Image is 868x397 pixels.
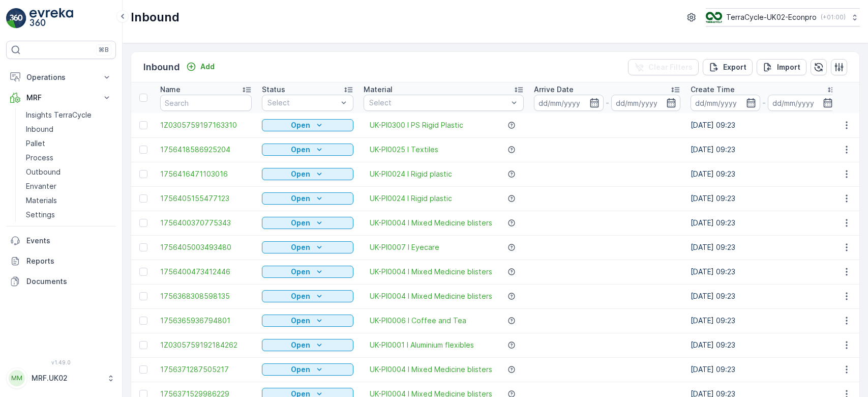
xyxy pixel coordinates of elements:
a: UK-PI0004 I Mixed Medicine blisters [370,291,492,301]
a: Documents [6,271,116,292]
div: Toggle Row Selected [139,292,147,300]
p: Open [291,340,310,350]
div: Toggle Row Selected [139,219,147,227]
div: Toggle Row Selected [139,365,147,374]
p: Open [291,364,310,375]
p: Select [267,98,338,108]
p: Open [291,218,310,228]
button: Export [703,59,753,75]
span: 1756368308598135 [160,291,252,301]
td: [DATE] 09:23 [685,308,842,333]
p: - [606,97,609,109]
td: [DATE] 09:23 [685,357,842,382]
p: Pallet [26,138,45,149]
td: [DATE] 09:23 [685,113,842,137]
p: Process [26,153,53,163]
a: Envanter [22,179,116,193]
a: UK-PI0004 I Mixed Medicine blisters [370,267,492,277]
p: Add [200,62,215,72]
p: Insights TerraCycle [26,110,92,120]
p: ( +01:00 ) [821,13,846,21]
button: Open [262,290,353,302]
button: Import [757,59,806,75]
p: Operations [26,72,96,82]
div: Toggle Row Selected [139,170,147,178]
span: v 1.49.0 [6,359,116,365]
a: UK-PI0001 I Aluminium flexibles [370,340,474,350]
button: Open [262,168,353,180]
div: Toggle Row Selected [139,268,147,276]
p: Arrive Date [534,84,574,95]
button: MRF [6,88,116,108]
input: dd/mm/yyyy [768,95,837,111]
p: Open [291,193,310,204]
span: 1Z0305759197163310 [160,120,252,130]
a: 1756405003493480 [160,242,252,252]
a: UK-PI0300 I PS Rigid Plastic [370,120,463,130]
p: MRF [26,93,96,103]
button: Open [262,192,353,205]
p: Outbound [26,167,61,177]
p: Open [291,145,310,155]
p: Reports [26,256,112,266]
a: 1Z0305759192184262 [160,340,252,350]
p: Open [291,242,310,252]
a: Events [6,231,116,251]
p: TerraCycle-UK02-Econpro [726,12,817,22]
a: Process [22,151,116,165]
td: [DATE] 09:23 [685,186,842,211]
div: Toggle Row Selected [139,121,147,129]
span: 1756416471103016 [160,169,252,179]
td: [DATE] 09:23 [685,284,842,308]
td: [DATE] 09:23 [685,162,842,186]
a: Materials [22,193,116,208]
a: Reports [6,251,116,271]
p: Events [26,236,112,246]
span: 1756400370775343 [160,218,252,228]
span: UK-PI0004 I Mixed Medicine blisters [370,218,492,228]
input: Search [160,95,252,111]
button: Open [262,266,353,278]
button: Open [262,315,353,327]
span: 1756418586925204 [160,145,252,155]
img: logo_light-DOdMpM7g.png [29,8,73,29]
button: Open [262,144,353,156]
p: ⌘B [99,46,109,54]
td: [DATE] 09:23 [685,260,842,284]
a: UK-PI0004 I Mixed Medicine blisters [370,364,492,375]
p: - [762,97,766,109]
span: UK-PI0024 I Rigid plastic [370,169,452,179]
a: Insights TerraCycle [22,108,116,122]
a: UK-PI0024 I Rigid plastic [370,193,452,204]
a: UK-PI0007 I Eyecare [370,242,439,252]
div: Toggle Row Selected [139,194,147,203]
td: [DATE] 09:23 [685,235,842,260]
div: Toggle Row Selected [139,317,147,325]
div: Toggle Row Selected [139,341,147,349]
p: Open [291,267,310,277]
div: Toggle Row Selected [139,146,147,154]
a: UK-PI0025 I Textiles [370,145,438,155]
button: Open [262,363,353,376]
p: Clear Filters [648,62,693,72]
input: dd/mm/yyyy [691,95,760,111]
p: Open [291,169,310,179]
p: Open [291,316,310,326]
button: Operations [6,67,116,88]
p: Inbound [131,9,179,25]
p: Settings [26,210,55,220]
p: MRF.UK02 [32,373,102,383]
a: Pallet [22,136,116,151]
p: Envanter [26,181,56,191]
button: TerraCycle-UK02-Econpro(+01:00) [706,8,860,26]
p: Import [777,62,800,72]
a: 1756400473412446 [160,267,252,277]
span: 1756365936794801 [160,316,252,326]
